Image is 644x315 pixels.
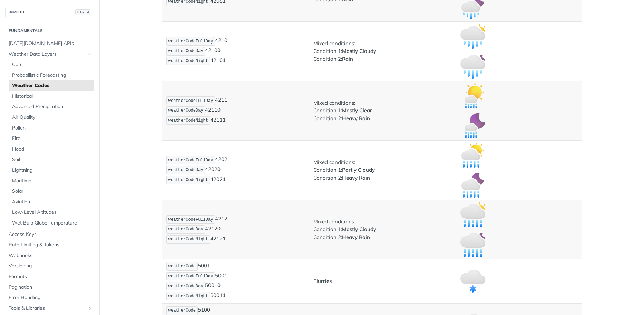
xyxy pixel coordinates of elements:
[12,135,92,142] span: Fire
[12,167,92,174] span: Lightning
[9,133,94,144] a: Fire
[168,284,203,289] span: weatherCodeDay
[168,168,203,172] span: weatherCodeDay
[5,293,94,303] a: Error Handling
[166,96,304,125] p: 4211 4211 4211
[9,80,94,91] a: Weather Codes
[5,261,94,271] a: Versioning
[217,282,221,289] strong: 0
[9,51,85,58] span: Weather Data Layers
[460,269,485,294] img: flurries
[168,59,208,64] span: weatherCodeNight
[9,154,94,165] a: Soil
[9,176,94,186] a: Maritime
[5,7,94,17] button: JUMP TOCTRL-/
[342,234,370,240] strong: Heavy Rain
[342,174,370,181] strong: Heavy Rain
[217,166,221,172] strong: 0
[9,218,94,228] a: Wet Bulb Globe Temperature
[12,103,92,110] span: Advanced Precipitation
[168,294,208,299] span: weatherCodeNight
[87,306,92,311] button: Show subpages for Tools & Libraries
[9,102,94,112] a: Advanced Precipitation
[460,24,485,49] img: mostly_cloudy_rain_day
[313,278,332,284] strong: Flurries
[342,56,353,62] strong: Rain
[217,106,221,113] strong: 0
[168,98,213,103] span: weatherCodeFullDay
[460,3,485,10] span: Expand image
[12,146,92,153] span: Flood
[5,250,94,261] a: Webhooks
[9,40,92,47] span: [DATE][DOMAIN_NAME] APIs
[460,151,485,158] span: Expand image
[168,264,196,269] span: weatherCode
[460,63,485,69] span: Expand image
[313,159,451,182] p: Mixed conditions: Condition 1: Condition 2:
[12,178,92,184] span: Maritime
[9,123,94,133] a: Pollen
[223,235,226,242] strong: 1
[12,209,92,216] span: Low-Level Altitudes
[342,226,376,232] strong: Mostly Cloudy
[460,32,485,39] span: Expand image
[217,225,221,232] strong: 0
[9,70,94,80] a: Probabilistic Forecasting
[9,207,94,218] a: Low-Level Altitudes
[168,158,213,163] span: weatherCodeFullDay
[9,112,94,123] a: Air Quality
[460,122,485,128] span: Expand image
[12,220,92,227] span: Wet Bulb Globe Temperature
[460,92,485,98] span: Expand image
[9,197,94,207] a: Aviation
[12,82,92,89] span: Weather Codes
[9,59,94,70] a: Core
[460,202,485,227] img: mostly_cloudy_heavy_rain_day
[12,125,92,132] span: Pollen
[460,83,485,108] img: mostly_clear_heavy_rain_day
[166,36,304,66] p: 4210 4210 4210
[9,231,92,238] span: Access Keys
[12,188,92,195] span: Solar
[9,273,92,280] span: Formats
[168,39,213,44] span: weatherCodeFullDay
[5,282,94,293] a: Pagination
[460,173,485,198] img: partly_cloudy_heavy_rain_night
[168,308,196,313] span: weatherCode
[5,229,94,240] a: Access Keys
[168,227,203,232] span: weatherCodeDay
[460,54,485,79] img: mostly_cloudy_rain_night
[217,47,221,54] strong: 0
[9,186,94,197] a: Solar
[9,262,92,269] span: Versioning
[223,57,226,64] strong: 1
[223,176,226,182] strong: 1
[342,166,375,173] strong: Partly Cloudy
[5,240,94,250] a: Rate Limiting & Tokens
[223,292,226,299] strong: 1
[9,305,85,312] span: Tools & Libraries
[9,252,92,259] span: Webhooks
[9,165,94,175] a: Lightning
[9,284,92,291] span: Pagination
[12,61,92,68] span: Core
[87,51,92,57] button: Hide subpages for Weather Data Layers
[313,218,451,241] p: Mixed conditions: Condition 1: Condition 2:
[12,199,92,206] span: Aviation
[460,181,485,188] span: Expand image
[168,178,208,182] span: weatherCodeNight
[168,118,208,123] span: weatherCodeNight
[342,107,372,114] strong: Mostly Clear
[12,93,92,100] span: Historical
[460,113,485,138] img: mostly_clear_heavy_rain_night
[9,91,94,102] a: Historical
[75,9,90,15] span: CTRL-/
[166,261,304,301] p: 5001 5001 5001 5001
[460,211,485,217] span: Expand image
[342,115,370,122] strong: Heavy Rain
[9,144,94,154] a: Flood
[12,72,92,79] span: Probabilistic Forecasting
[5,271,94,282] a: Formats
[5,49,94,59] a: Weather Data LayersHide subpages for Weather Data Layers
[168,108,203,113] span: weatherCodeDay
